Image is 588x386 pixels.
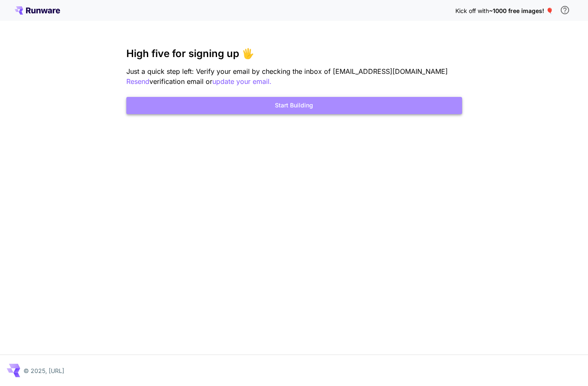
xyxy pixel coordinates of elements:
[149,77,212,86] span: verification email or
[24,366,64,375] p: © 2025, [URL]
[126,48,462,60] h3: High five for signing up 🖐️
[126,67,448,76] span: Just a quick step left: Verify your email by checking the inbox of [EMAIL_ADDRESS][DOMAIN_NAME]
[557,2,573,18] button: In order to qualify for free credit, you need to sign up with a business email address and click ...
[212,76,272,87] button: update your email.
[455,7,489,14] span: Kick off with
[126,97,462,114] button: Start Building
[489,7,553,14] span: ~1000 free images! 🎈
[126,76,149,87] button: Resend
